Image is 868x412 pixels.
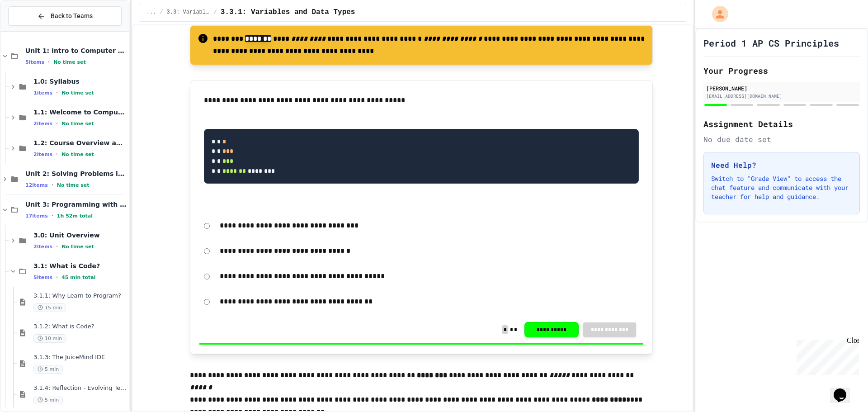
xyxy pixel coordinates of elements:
[53,59,86,65] span: No time set
[703,4,731,24] div: My Account
[52,212,53,219] span: •
[167,9,210,16] span: 3.3: Variables and Data Types
[33,244,52,250] span: 2 items
[33,303,66,312] span: 15 min
[61,90,94,96] span: No time set
[25,182,48,188] span: 12 items
[33,262,127,270] span: 3.1: What is Code?
[706,84,857,92] div: [PERSON_NAME]
[56,120,58,127] span: •
[56,274,58,281] span: •
[33,334,66,343] span: 10 min
[33,231,127,239] span: 3.0: Unit Overview
[25,47,127,55] span: Unit 1: Intro to Computer Science
[33,139,127,147] span: 1.2: Course Overview and the AP Exam
[830,376,859,403] iframe: chat widget
[146,9,156,16] span: ...
[57,182,90,188] span: No time set
[52,181,53,189] span: •
[56,151,58,158] span: •
[33,365,63,374] span: 5 min
[703,134,860,145] div: No due date set
[33,396,63,404] span: 5 min
[160,9,163,16] span: /
[4,4,62,57] div: Chat with us now!Close
[25,59,44,65] span: 5 items
[703,37,839,49] h1: Period 1 AP CS Principles
[33,77,127,85] span: 1.0: Syllabus
[61,244,94,250] span: No time set
[25,170,127,178] span: Unit 2: Solving Problems in Computer Science
[33,384,127,392] span: 3.1.4: Reflection - Evolving Technology
[33,152,52,157] span: 2 items
[61,275,95,280] span: 45 min total
[711,160,852,170] h3: Need Help?
[61,152,94,157] span: No time set
[221,7,355,18] span: 3.3.1: Variables and Data Types
[48,58,50,66] span: •
[57,213,93,219] span: 1h 52m total
[51,11,93,21] span: Back to Teams
[33,108,127,116] span: 1.1: Welcome to Computer Science
[33,121,52,127] span: 2 items
[25,200,127,208] span: Unit 3: Programming with Python
[33,354,127,361] span: 3.1.3: The JuiceMind IDE
[33,292,127,300] span: 3.1.1: Why Learn to Program?
[56,89,58,96] span: •
[25,213,48,219] span: 17 items
[33,90,52,96] span: 1 items
[711,174,852,201] p: Switch to "Grade View" to access the chat feature and communicate with your teacher for help and ...
[33,323,127,331] span: 3.1.2: What is Code?
[61,121,94,127] span: No time set
[214,9,217,16] span: /
[793,336,859,375] iframe: chat widget
[33,275,52,280] span: 5 items
[56,243,58,250] span: •
[703,118,860,130] h2: Assignment Details
[703,64,860,77] h2: Your Progress
[706,93,857,99] div: [EMAIL_ADDRESS][DOMAIN_NAME]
